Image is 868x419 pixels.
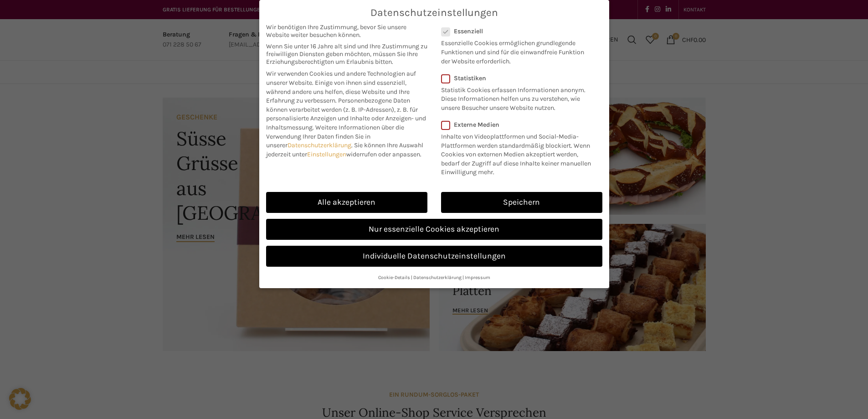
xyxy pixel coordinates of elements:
label: Statistiken [441,74,591,82]
label: Essenziell [441,27,591,35]
a: Datenschutzerklärung [413,274,462,280]
span: Wir verwenden Cookies und andere Technologien auf unserer Website. Einige von ihnen sind essenzie... [266,70,416,104]
a: Impressum [465,274,490,280]
a: Individuelle Datenschutzeinstellungen [266,246,602,267]
label: Externe Medien [441,121,596,129]
span: Datenschutzeinstellungen [370,7,498,19]
span: Sie können Ihre Auswahl jederzeit unter widerrufen oder anpassen. [266,141,423,158]
p: Essenzielle Cookies ermöglichen grundlegende Funktionen und sind für die einwandfreie Funktion de... [441,35,591,66]
a: Datenschutzerklärung [288,141,351,149]
a: Cookie-Details [378,274,410,280]
p: Inhalte von Videoplattformen und Social-Media-Plattformen werden standardmäßig blockiert. Wenn Co... [441,129,596,177]
span: Personenbezogene Daten können verarbeitet werden (z. B. IP-Adressen), z. B. für personalisierte A... [266,97,426,131]
a: Nur essenzielle Cookies akzeptieren [266,219,602,240]
p: Statistik Cookies erfassen Informationen anonym. Diese Informationen helfen uns zu verstehen, wie... [441,82,591,113]
span: Weitere Informationen über die Verwendung Ihrer Daten finden Sie in unserer . [266,124,404,149]
a: Speichern [441,192,602,213]
a: Alle akzeptieren [266,192,427,213]
span: Wenn Sie unter 16 Jahre alt sind und Ihre Zustimmung zu freiwilligen Diensten geben möchten, müss... [266,42,427,66]
span: Wir benötigen Ihre Zustimmung, bevor Sie unsere Website weiter besuchen können. [266,23,427,39]
a: Einstellungen [307,150,346,158]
